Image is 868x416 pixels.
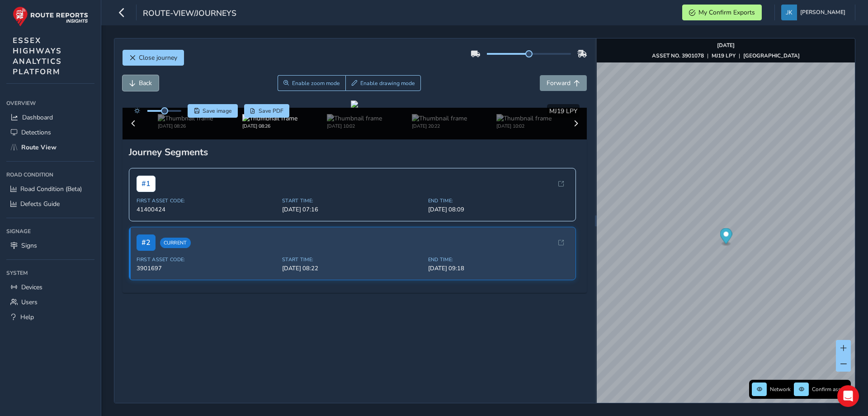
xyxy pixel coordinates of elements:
span: Signs [21,241,37,250]
img: Thumbnail frame [327,114,382,123]
div: [DATE] 20:22 [412,123,467,129]
span: Enable zoom mode [292,80,340,87]
span: End Time: [428,197,569,204]
div: [DATE] 10:02 [327,123,382,129]
div: Road Condition [6,168,94,182]
span: Forward [547,79,571,87]
span: [DATE] 07:16 [282,206,423,214]
span: Detections [21,128,51,137]
span: First Asset Code: [137,256,277,263]
span: Help [20,313,34,321]
div: Map marker [720,228,732,247]
button: My Confirm Exports [682,5,762,20]
strong: [DATE] [717,42,735,49]
img: Thumbnail frame [158,114,213,123]
div: | | [652,52,800,59]
div: Signage [6,225,94,238]
span: My Confirm Exports [698,8,755,17]
strong: MJ19 LPY [712,52,736,59]
div: Overview [6,96,94,110]
span: Devices [21,283,42,292]
a: Road Condition (Beta) [6,182,94,196]
a: Devices [6,280,94,295]
img: Thumbnail frame [242,114,297,123]
a: Defects Guide [6,196,94,211]
span: [PERSON_NAME] [800,5,845,20]
button: Save [188,104,238,118]
div: Journey Segments [129,146,581,158]
span: # 2 [137,234,156,251]
span: [DATE] 08:09 [428,206,569,214]
button: Close journey [123,50,184,66]
span: Start Time: [282,197,423,204]
span: 3901697 [137,264,277,273]
a: Users [6,295,94,310]
span: Users [21,298,38,306]
strong: ASSET NO. 3901078 [652,52,704,59]
a: Detections [6,125,94,140]
span: Route View [21,143,57,152]
button: PDF [244,104,290,118]
img: diamond-layout [781,5,797,20]
span: [DATE] 08:22 [282,264,423,273]
a: Signs [6,238,94,253]
span: Enable drawing mode [360,80,415,87]
span: Current [160,238,191,248]
span: Dashboard [22,113,53,122]
span: First Asset Code: [137,197,277,204]
span: ESSEX HIGHWAYS ANALYTICS PLATFORM [13,35,62,77]
span: Start Time: [282,256,423,263]
div: [DATE] 10:02 [496,123,552,129]
button: Zoom [278,75,346,91]
a: Route View [6,140,94,155]
span: End Time: [428,256,569,263]
strong: [GEOGRAPHIC_DATA] [743,52,800,59]
button: [PERSON_NAME] [781,5,849,20]
div: [DATE] 08:26 [158,123,213,129]
span: [DATE] 09:18 [428,264,569,273]
a: Help [6,310,94,325]
span: Network [770,386,791,393]
div: System [6,266,94,280]
span: Close journey [139,53,177,62]
div: [DATE] 08:26 [242,123,297,129]
span: Back [139,79,152,87]
img: rr logo [13,6,88,27]
span: route-view/journeys [143,8,236,20]
span: Save image [203,107,232,115]
a: Dashboard [6,110,94,125]
img: Thumbnail frame [496,114,552,123]
span: Defects Guide [20,200,60,208]
span: 41400424 [137,206,277,214]
span: MJ19 LPY [549,107,577,115]
button: Forward [540,75,587,91]
span: Road Condition (Beta) [20,185,82,193]
button: Back [123,75,159,91]
button: Draw [345,75,421,91]
div: Open Intercom Messenger [837,385,859,407]
span: # 1 [137,176,156,192]
img: Thumbnail frame [412,114,467,123]
span: Confirm assets [812,386,848,393]
span: Save PDF [259,107,283,115]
